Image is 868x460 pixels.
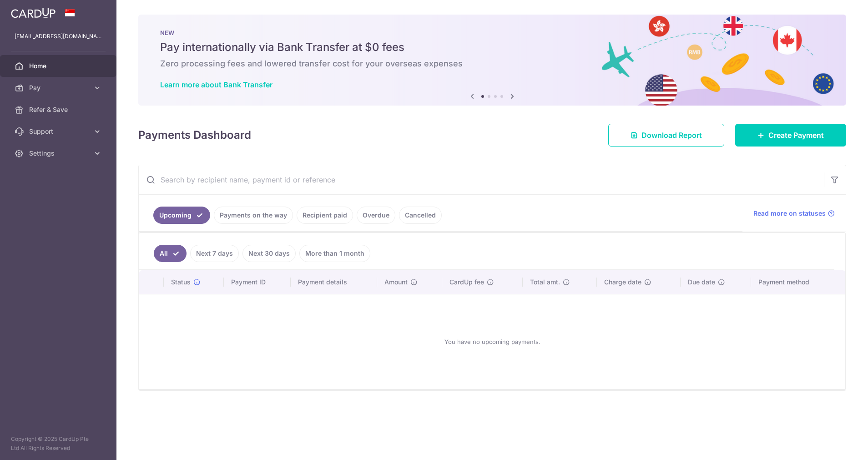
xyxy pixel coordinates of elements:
[768,130,824,141] span: Create Payment
[384,278,408,287] span: Amount
[530,278,560,287] span: Total amt.
[29,105,89,114] span: Refer & Save
[214,207,293,224] a: Payments on the way
[153,207,210,224] a: Upcoming
[171,278,191,287] span: Status
[160,40,824,55] h5: Pay internationally via Bank Transfer at $0 fees
[29,149,89,158] span: Settings
[29,83,89,92] span: Pay
[604,278,641,287] span: Charge date
[449,278,484,287] span: CardUp fee
[29,61,89,71] span: Home
[242,245,296,262] a: Next 30 days
[608,124,724,147] a: Download Report
[11,7,56,18] img: CardUp
[299,245,370,262] a: More than 1 month
[641,130,702,141] span: Download Report
[15,32,102,41] p: [EMAIL_ADDRESS][DOMAIN_NAME]
[357,207,395,224] a: Overdue
[297,207,353,224] a: Recipient paid
[138,127,251,143] h4: Payments Dashboard
[751,270,845,294] th: Payment method
[399,207,442,224] a: Cancelled
[150,302,834,382] div: You have no upcoming payments.
[753,209,826,218] span: Read more on statuses
[160,58,824,69] h6: Zero processing fees and lowered transfer cost for your overseas expenses
[753,209,835,218] a: Read more on statuses
[139,165,824,194] input: Search by recipient name, payment id or reference
[224,270,291,294] th: Payment ID
[735,124,846,147] a: Create Payment
[190,245,239,262] a: Next 7 days
[138,15,846,106] img: Bank transfer banner
[160,80,273,89] a: Learn more about Bank Transfer
[688,278,715,287] span: Due date
[160,29,824,36] p: NEW
[291,270,377,294] th: Payment details
[154,245,187,262] a: All
[29,127,89,136] span: Support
